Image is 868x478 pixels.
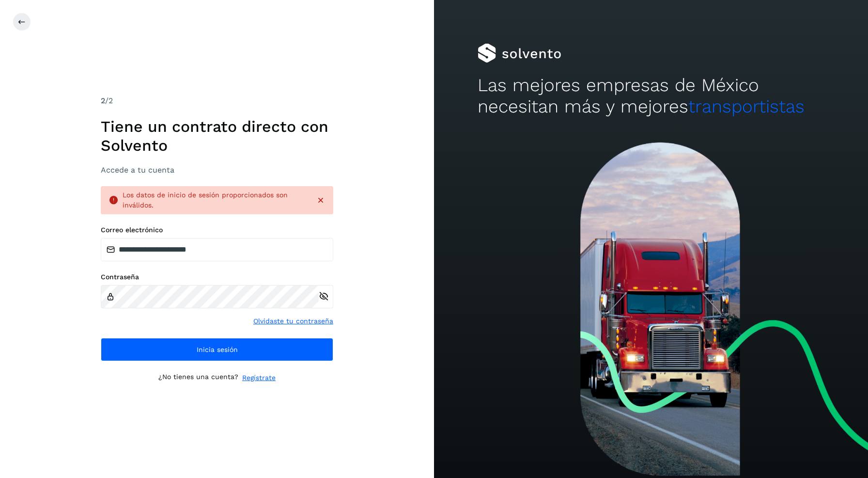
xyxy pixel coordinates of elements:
[101,96,105,105] span: 2
[123,190,308,210] div: Los datos de inicio de sesión proporcionados son inválidos.
[101,117,333,155] h1: Tiene un contrato directo con Solvento
[197,346,238,353] span: Inicia sesión
[101,273,333,281] label: Contraseña
[158,373,238,383] p: ¿No tienes una cuenta?
[688,96,805,117] span: transportistas
[253,316,333,326] a: Olvidaste tu contraseña
[101,95,333,107] div: /2
[478,75,825,118] h2: Las mejores empresas de México necesitan más y mejores
[101,165,333,175] h3: Accede a tu cuenta
[101,338,333,361] button: Inicia sesión
[242,373,276,383] a: Regístrate
[101,226,333,234] label: Correo electrónico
